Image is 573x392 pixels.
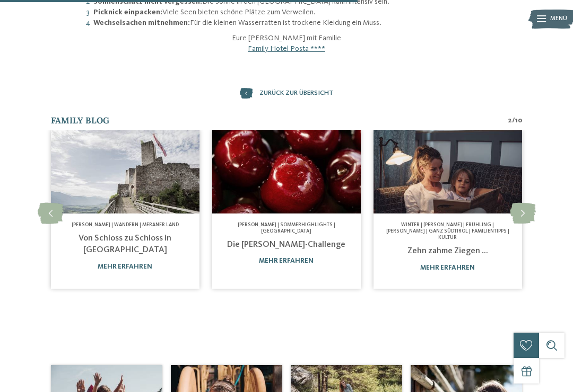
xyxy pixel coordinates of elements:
a: Die [PERSON_NAME]-Challenge [227,240,345,249]
span: [PERSON_NAME] | Sommerhighlights | [GEOGRAPHIC_DATA] [238,222,335,234]
span: zurück zur Übersicht [259,89,333,97]
span: 2 [508,116,512,126]
a: Zehn zahme Ziegen … [407,247,488,255]
a: Von Schloss zu Schloss in [GEOGRAPHIC_DATA] [79,234,171,254]
li: Viele Seen bieten schöne Plätze zum Verweilen. [85,7,488,17]
img: Bergbadespaß hoch 4 [212,130,361,213]
span: 10 [515,116,522,126]
strong: Wechselsachen mitnehmen: [93,19,190,26]
span: Family Blog [51,115,109,126]
span: Winter | [PERSON_NAME] | Frühling | [PERSON_NAME] | Ganz Südtirol | Familientipps | Kultur [386,222,509,240]
img: Bergbadespaß hoch 4 [51,130,199,213]
a: zurück zur Übersicht [240,88,333,99]
a: mehr erfahren [420,264,475,271]
span: [PERSON_NAME] | Wandern | Meraner Land [72,222,179,227]
a: mehr erfahren [259,257,314,264]
li: Für die kleinen Wasserratten ist trockene Kleidung ein Muss. [85,17,488,28]
img: Bergbadespaß hoch 4 [374,130,522,213]
strong: Picknick einpacken: [93,8,162,16]
a: mehr erfahren [98,263,152,270]
a: Family Hotel Posta **** [248,45,325,52]
span: / [512,116,515,126]
p: Eure [PERSON_NAME] mit Familie [85,33,488,54]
